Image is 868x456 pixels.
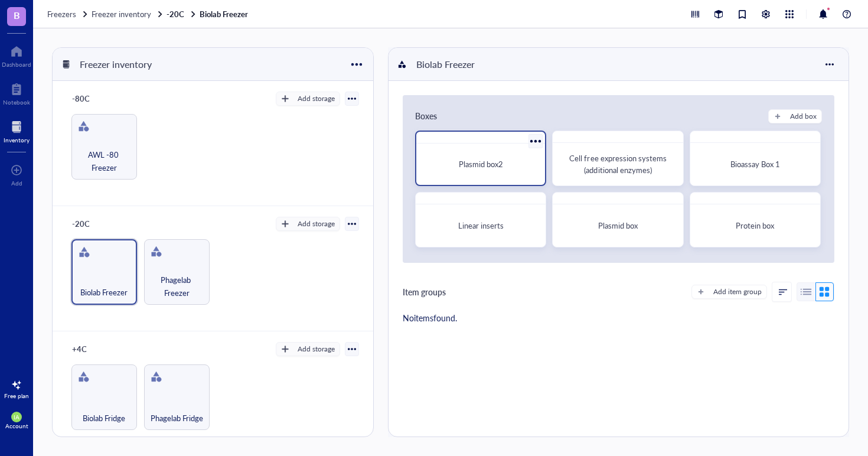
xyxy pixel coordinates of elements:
[2,42,31,68] a: Dashboard
[403,311,457,324] div: No items found.
[77,148,132,174] span: AWL -80 Freezer
[14,413,19,421] span: IA
[691,285,767,299] button: Add item group
[92,9,164,19] a: Freezer inventory
[74,54,157,74] div: Freezer inventory
[415,109,437,123] div: Boxes
[730,158,780,170] span: Bioassay Box 1
[298,219,335,229] div: Add storage
[459,158,503,170] span: Plasmid box2
[4,118,30,144] a: Inventory
[149,273,204,299] span: Phagelab Freezer
[67,341,138,357] div: +4C
[47,8,76,19] span: Freezers
[151,412,203,425] span: Phagelab Fridge
[11,180,22,187] div: Add
[92,8,151,19] span: Freezer inventory
[4,392,29,399] div: Free plan
[67,216,138,232] div: -20C
[167,9,250,19] a: -20CBiolab Freezer
[790,111,817,122] div: Add box
[2,61,31,68] div: Dashboard
[713,286,762,297] div: Add item group
[80,286,128,299] span: Biolab Freezer
[276,342,340,356] button: Add storage
[3,80,30,106] a: Notebook
[5,422,28,429] div: Account
[736,220,774,231] span: Protein box
[14,8,20,22] span: B
[276,217,340,231] button: Add storage
[411,54,482,74] div: Biolab Freezer
[276,92,340,106] button: Add storage
[598,220,638,231] span: Plasmid box
[47,9,89,19] a: Freezers
[569,152,668,175] span: Cell free expression systems (additional enzymes)
[458,220,504,231] span: Linear inserts
[403,285,446,298] div: Item groups
[4,136,30,144] div: Inventory
[3,99,30,106] div: Notebook
[768,109,822,123] button: Add box
[83,412,125,425] span: Biolab Fridge
[298,93,335,104] div: Add storage
[298,344,335,354] div: Add storage
[67,90,138,107] div: -80C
